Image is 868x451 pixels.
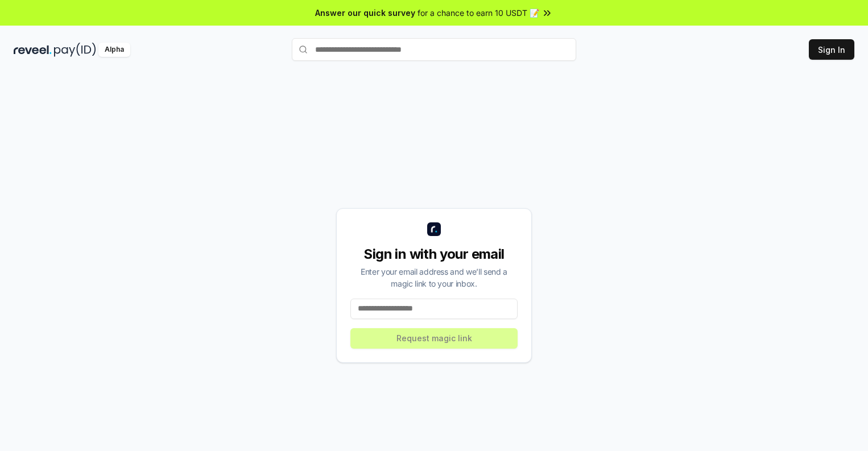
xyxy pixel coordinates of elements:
[54,43,96,57] img: pay_id
[418,7,539,19] span: for a chance to earn 10 USDT 📝
[350,266,518,289] div: Enter your email address and we’ll send a magic link to your inbox.
[14,43,52,57] img: reveel_dark
[315,7,415,19] span: Answer our quick survey
[427,222,441,236] img: logo_small
[350,245,518,263] div: Sign in with your email
[809,39,854,60] button: Sign In
[98,43,130,57] div: Alpha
